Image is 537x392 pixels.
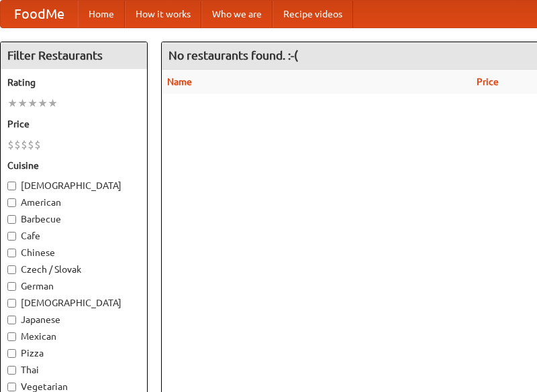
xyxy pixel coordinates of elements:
label: German [7,279,140,293]
h5: Price [7,117,140,131]
li: $ [7,137,14,152]
label: Mexican [7,330,140,343]
label: Chinese [7,246,140,259]
input: [DEMOGRAPHIC_DATA] [7,299,16,308]
input: Czech / Slovak [7,265,16,274]
input: Chinese [7,249,16,257]
input: Cafe [7,232,16,241]
label: Pizza [7,346,140,360]
input: Vegetarian [7,383,16,391]
a: Name [167,76,192,87]
label: [DEMOGRAPHIC_DATA] [7,296,140,310]
input: Barbecue [7,215,16,224]
li: ★ [28,96,38,111]
li: $ [28,137,34,152]
li: ★ [38,96,48,111]
h5: Rating [7,76,140,89]
a: FoodMe [1,1,78,27]
input: Thai [7,366,16,375]
li: $ [34,137,41,152]
input: American [7,198,16,207]
a: Home [78,1,125,27]
input: German [7,282,16,291]
li: ★ [48,96,58,111]
label: Thai [7,363,140,377]
li: $ [21,137,28,152]
label: Barbecue [7,212,140,226]
label: Cafe [7,229,140,243]
li: ★ [17,96,28,111]
li: $ [14,137,21,152]
h4: Filter Restaurants [1,42,147,69]
input: Mexican [7,332,16,341]
ng-pluralize: No restaurants found. :-( [168,49,298,62]
h5: Cuisine [7,159,140,172]
label: American [7,196,140,209]
a: Recipe videos [273,1,353,27]
label: Japanese [7,313,140,326]
a: Price [477,76,499,87]
input: Pizza [7,349,16,358]
label: Czech / Slovak [7,263,140,276]
input: Japanese [7,316,16,324]
label: [DEMOGRAPHIC_DATA] [7,179,140,192]
input: [DEMOGRAPHIC_DATA] [7,182,16,190]
a: Who we are [201,1,273,27]
li: ★ [7,96,17,111]
a: How it works [125,1,201,27]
